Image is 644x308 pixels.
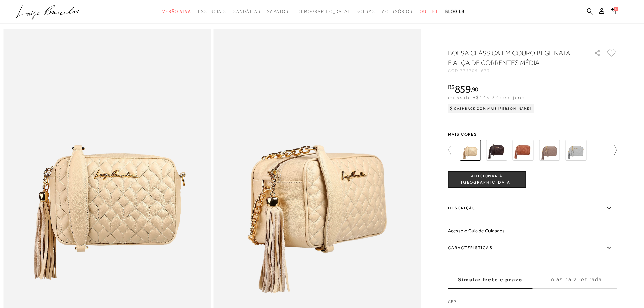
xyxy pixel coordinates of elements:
img: BOLSA CLÁSSICA EM COURO BEGE NATA E ALÇA DE CORRENTES MÉDIA [460,140,481,161]
img: BOLSA CLÁSSICA EM COURO CARAMELO E ALÇA DE CORRENTES MÉDIA [512,140,533,161]
a: Acesse o Guia de Cuidados [448,228,505,233]
img: BOLSA CLÁSSICA EM COURO CINZA ESTANHO E ALÇA DE CORRENTES MÉDIA [565,140,586,161]
img: BOLSA CLÁSSICA EM COURO CAFÉ E ALÇA DE CORRENTES MÉDIA [486,140,507,161]
a: categoryNavScreenReaderText [356,5,375,18]
label: Características [448,238,617,258]
label: Lojas para retirada [532,270,617,289]
div: Cashback com Mais [PERSON_NAME] [448,104,534,113]
span: Acessórios [382,9,413,14]
span: ADICIONAR À [GEOGRAPHIC_DATA] [448,173,525,185]
div: CÓD: [448,69,583,73]
span: 90 [472,86,478,93]
span: 7777051673 [460,68,490,73]
a: categoryNavScreenReaderText [382,5,413,18]
span: Essenciais [198,9,226,14]
label: Descrição [448,198,617,218]
label: Simular frete e prazo [448,270,532,289]
img: BOLSA CLÁSSICA EM COURO CINZA DUMBO E ALÇA DE CORRENTES MÉDIA [539,140,560,161]
a: categoryNavScreenReaderText [233,5,260,18]
span: Sandálias [233,9,260,14]
h1: BOLSA CLÁSSICA EM COURO BEGE NATA E ALÇA DE CORRENTES MÉDIA [448,48,575,67]
span: Bolsas [356,9,375,14]
span: Mais cores [448,132,617,136]
i: , [471,86,478,92]
i: R$ [448,84,455,90]
span: Outlet [420,9,438,14]
span: BLOG LB [445,9,465,14]
span: 859 [455,83,471,95]
button: ADICIONAR À [GEOGRAPHIC_DATA] [448,171,526,188]
span: Sapatos [267,9,288,14]
span: [DEMOGRAPHIC_DATA] [295,9,350,14]
a: categoryNavScreenReaderText [420,5,438,18]
a: categoryNavScreenReaderText [267,5,288,18]
span: 0 [614,7,618,11]
a: noSubCategoriesText [295,5,350,18]
span: ou 6x de R$143,32 sem juros [448,95,526,100]
a: BLOG LB [445,5,465,18]
button: 0 [609,7,618,17]
label: CEP [448,299,617,308]
a: categoryNavScreenReaderText [162,5,191,18]
span: Verão Viva [162,9,191,14]
a: categoryNavScreenReaderText [198,5,226,18]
